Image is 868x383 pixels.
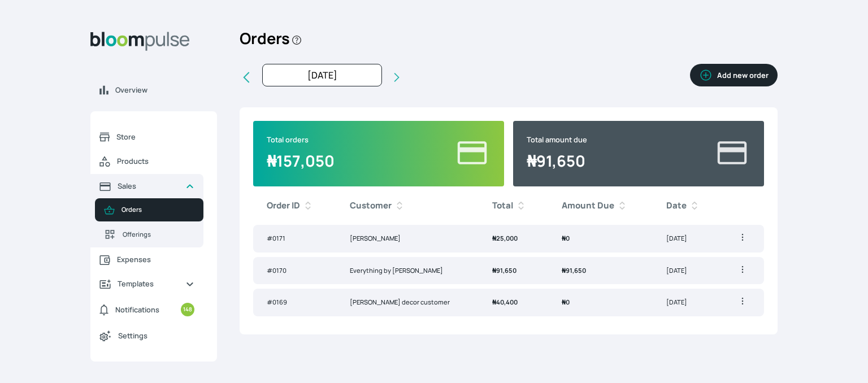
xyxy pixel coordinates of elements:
span: 25,000 [492,234,518,242]
td: # 0169 [253,289,336,316]
td: # 0171 [253,225,336,253]
span: Notifications [115,304,159,315]
span: 91,650 [492,266,517,275]
td: [PERSON_NAME] decor customer [336,289,479,316]
span: ₦ [562,298,566,306]
b: Customer [350,199,392,212]
span: Overview [115,85,208,95]
span: 0 [562,298,570,306]
a: Expenses [90,247,203,272]
td: # 0170 [253,257,336,285]
b: Total [492,199,513,212]
a: Offerings [95,221,203,247]
button: Add new order [690,64,778,86]
td: [PERSON_NAME] [336,225,479,253]
span: 91,650 [562,266,586,275]
td: [DATE] [653,257,721,285]
a: Settings [90,323,203,348]
span: Settings [118,330,194,341]
span: 157,050 [267,150,335,171]
span: ₦ [527,150,536,171]
span: ₦ [492,298,496,306]
span: ₦ [562,266,566,275]
img: Bloom Logo [90,32,190,51]
span: ₦ [562,234,566,242]
b: Date [666,199,687,212]
a: Notifications148 [90,296,203,323]
p: Total orders [267,134,335,145]
b: Order ID [267,199,300,212]
span: Store [116,132,194,142]
span: ₦ [492,234,496,242]
a: Orders [95,198,203,221]
span: 91,650 [527,150,585,171]
p: Total amount due [527,134,587,145]
h2: Orders [240,23,302,64]
span: Templates [118,278,176,289]
span: Sales [118,181,176,191]
span: ₦ [492,266,496,275]
small: 148 [181,303,194,316]
span: 40,400 [492,298,518,306]
span: Expenses [117,254,194,265]
span: ₦ [267,150,276,171]
b: Amount Due [562,199,614,212]
td: [DATE] [653,225,721,253]
span: Orders [121,205,194,215]
a: Templates [90,272,203,296]
td: Everything by [PERSON_NAME] [336,257,479,285]
a: Products [90,149,203,174]
span: 0 [562,234,570,242]
a: Sales [90,174,203,198]
span: Offerings [123,230,194,240]
span: Products [117,156,194,167]
td: [DATE] [653,289,721,316]
aside: Sidebar [90,23,217,369]
a: Store [90,125,203,149]
a: Add new order [690,64,778,91]
a: Overview [90,78,217,102]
